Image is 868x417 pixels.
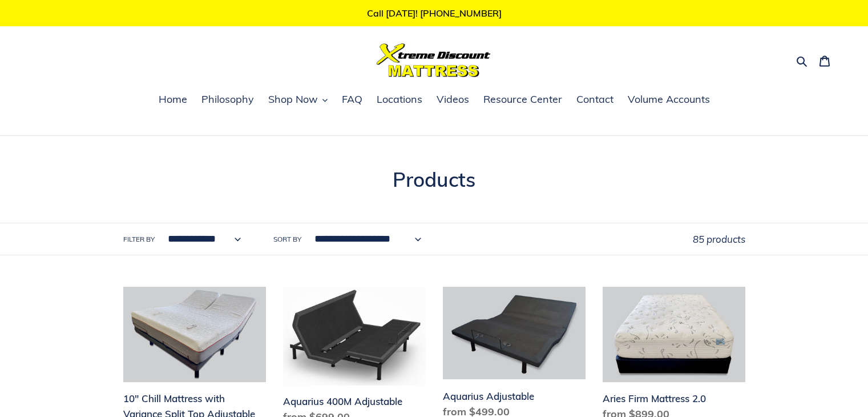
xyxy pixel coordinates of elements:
span: Videos [437,93,469,106]
a: Videos [431,91,475,109]
span: Philosophy [201,93,254,106]
a: Philosophy [196,91,260,109]
label: Filter by [123,234,155,244]
span: Home [159,93,187,106]
img: Xtreme Discount Mattress [377,43,491,77]
a: Locations [371,91,428,109]
a: FAQ [336,91,368,109]
span: Products [393,167,475,192]
a: Contact [571,91,619,109]
span: Shop Now [268,93,318,106]
span: Contact [576,93,613,106]
button: Shop Now [263,91,333,109]
label: Sort by [273,234,301,244]
a: Volume Accounts [622,91,716,109]
a: Home [153,91,193,109]
a: Resource Center [478,91,568,109]
span: Volume Accounts [628,93,710,106]
span: 85 products [693,233,745,245]
span: FAQ [342,93,362,106]
span: Locations [377,93,422,106]
span: Resource Center [483,93,562,106]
